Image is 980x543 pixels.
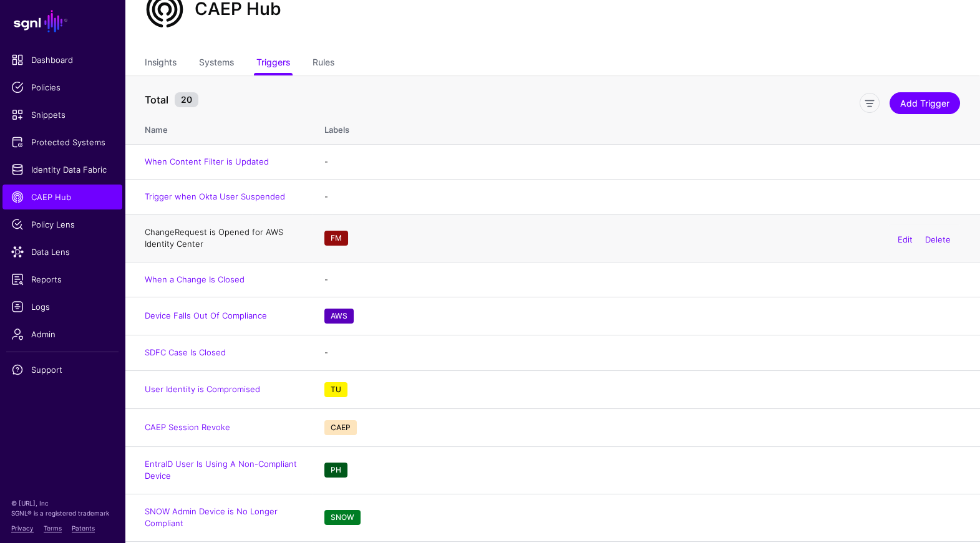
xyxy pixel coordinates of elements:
[125,112,312,144] th: Name
[2,47,122,72] a: Dashboard
[145,384,260,394] a: User Identity is Compromised
[199,52,234,75] a: Systems
[313,52,334,75] a: Rules
[890,92,960,114] a: Add Trigger
[324,510,361,525] span: SNOW
[11,108,114,121] span: Snippets
[324,382,347,397] span: TU
[11,163,114,176] span: Identity Data Fabric
[11,136,114,148] span: Protected Systems
[145,156,269,166] a: When Content Filter is Updated
[2,130,122,155] a: Protected Systems
[2,185,122,209] a: CAEP Hub
[2,102,122,127] a: Snippets
[2,239,122,264] a: Data Lens
[11,328,114,340] span: Admin
[145,310,267,320] a: Device Falls Out Of Compliance
[175,92,198,107] small: 20
[11,273,114,286] span: Reports
[312,112,980,144] th: Labels
[324,156,960,168] div: -
[11,363,114,376] span: Support
[2,75,122,100] a: Policies
[145,274,245,284] a: When a Change Is Closed
[11,54,114,66] span: Dashboard
[324,347,960,359] div: -
[2,267,122,292] a: Reports
[11,191,114,203] span: CAEP Hub
[145,459,297,481] a: EntraID User Is Using A Non-Compliant Device
[324,463,347,478] span: PH
[256,52,290,75] a: Triggers
[11,218,114,231] span: Policy Lens
[145,227,283,249] a: ChangeRequest is Opened for AWS Identity Center
[72,524,95,532] a: Patents
[11,81,114,94] span: Policies
[324,191,960,203] div: -
[145,52,177,75] a: Insights
[11,300,114,313] span: Logs
[2,294,122,319] a: Logs
[2,322,122,347] a: Admin
[324,420,357,435] span: CAEP
[145,422,230,432] a: CAEP Session Revoke
[145,191,285,201] a: Trigger when Okta User Suspended
[7,7,117,35] a: SGNL
[2,157,122,182] a: Identity Data Fabric
[145,506,278,529] a: SNOW Admin Device is No Longer Compliant
[324,231,348,246] span: FM
[11,498,114,508] p: © [URL], Inc
[925,234,951,244] a: Delete
[44,524,62,532] a: Terms
[2,212,122,237] a: Policy Lens
[324,274,960,286] div: -
[145,347,226,357] a: SDFC Case Is Closed
[11,524,34,532] a: Privacy
[11,246,114,258] span: Data Lens
[324,309,354,324] span: AWS
[11,508,114,518] p: SGNL® is a registered trademark
[898,234,913,244] a: Edit
[145,94,168,106] strong: Total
